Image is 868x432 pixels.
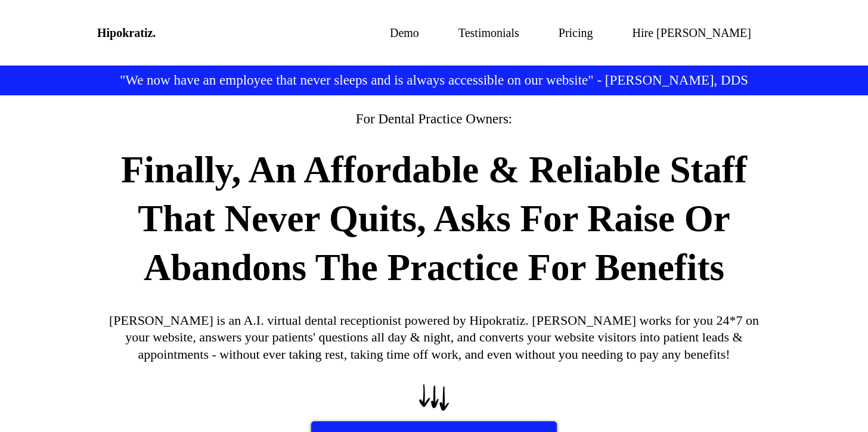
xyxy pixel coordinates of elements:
strong: Finally, An Affordable & Reliable Staff That Never Quits, Asks For Raise Or Abandons The Practice... [121,149,747,288]
a: Pricing [539,24,613,42]
a: Testimonials [439,24,539,42]
h2: [PERSON_NAME] is an A.I. virtual dental receptionist powered by Hipokratiz. [PERSON_NAME] works f... [97,312,771,363]
strong: Hipokratiz. [97,26,156,39]
p: "We now have an employee that never sleeps and is always accessible on our website" - [PERSON_NAM... [97,72,771,89]
a: Hire Irine [613,24,771,42]
h2: For Dental Practice Owners: [97,110,771,128]
a: Demo [370,24,439,42]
